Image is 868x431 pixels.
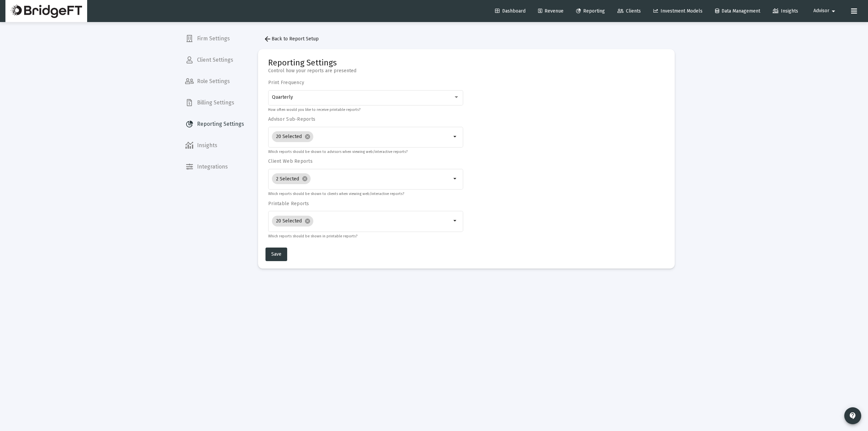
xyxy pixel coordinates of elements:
[263,36,319,42] span: Back to Report Setup
[576,8,605,14] span: Reporting
[710,4,766,18] a: Data Management
[180,137,250,154] a: Insights
[495,8,526,14] span: Dashboard
[538,8,564,14] span: Revenue
[272,173,311,184] mat-chip: 2 Selected
[773,8,798,14] span: Insights
[272,216,313,227] mat-chip: 20 Selected
[268,201,460,207] label: Printable Reports
[268,158,460,164] label: Client Web Reports
[767,4,804,18] a: Insights
[829,4,837,18] mat-icon: arrow_drop_down
[490,4,531,18] a: Dashboard
[612,4,646,18] a: Clients
[571,4,610,18] a: Reporting
[451,175,459,183] mat-icon: arrow_drop_down
[268,67,356,74] mat-card-subtitle: Control how your reports are presented
[451,217,459,225] mat-icon: arrow_drop_down
[271,251,281,257] span: Save
[268,234,459,238] p: Which reports should be shown in printable reports?
[11,4,82,18] img: Dashboard
[648,4,708,18] a: Investment Models
[180,159,250,175] a: Integrations
[715,8,760,14] span: Data Management
[268,192,459,196] p: Which reports should be shown to clients when viewing web/interactive reports?
[268,150,459,154] p: Which reports should be shown to advisors when viewing web/interactive reports?
[272,172,452,185] mat-chip-list: Selection
[617,8,641,14] span: Clients
[180,31,250,47] a: Firm Settings
[268,80,460,85] label: Print Frequency
[180,95,250,111] a: Billing Settings
[258,32,324,46] button: Back to Report Setup
[304,134,311,140] mat-icon: cancel
[180,116,250,132] a: Reporting Settings
[805,4,846,18] button: Advisor
[451,133,459,141] mat-icon: arrow_drop_down
[180,52,250,68] a: Client Settings
[302,176,308,182] mat-icon: cancel
[272,94,293,100] span: Quarterly
[533,4,569,18] a: Revenue
[272,130,452,143] mat-chip-list: Selection
[268,59,356,66] mat-card-title: Reporting Settings
[268,108,360,112] mat-hint: How often would you like to receive printable reports?
[268,116,460,122] label: Advisor Sub-Reports
[272,214,452,228] mat-chip-list: Selection
[180,73,250,90] a: Role Settings
[263,35,272,43] mat-icon: arrow_back
[304,218,311,224] mat-icon: cancel
[849,412,857,420] mat-icon: contact_support
[272,131,313,142] mat-chip: 20 Selected
[265,248,287,261] button: Save
[653,8,703,14] span: Investment Models
[813,8,829,14] span: Advisor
